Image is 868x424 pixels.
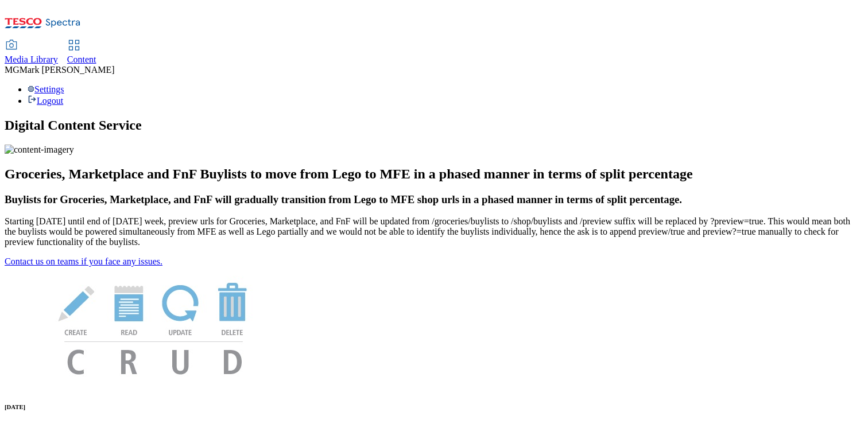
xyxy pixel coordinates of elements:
span: Mark [PERSON_NAME] [20,65,115,75]
a: Content [67,41,96,65]
p: Starting [DATE] until end of [DATE] week, preview urls for Groceries, Marketplace, and FnF will b... [5,216,863,247]
a: Settings [28,84,64,94]
span: Content [67,55,96,64]
h2: Groceries, Marketplace and FnF Buylists to move from Lego to MFE in a phased manner in terms of s... [5,166,863,182]
img: content-imagery [5,145,74,155]
h1: Digital Content Service [5,118,863,133]
h6: [DATE] [5,403,863,410]
a: Logout [28,96,63,106]
h3: Buylists for Groceries, Marketplace, and FnF will gradually transition from Lego to MFE shop urls... [5,193,863,206]
a: Contact us on teams if you face any issues. [5,256,162,266]
span: Media Library [5,55,58,64]
span: MG [5,65,20,75]
a: Media Library [5,41,58,65]
img: News Image [5,267,303,387]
